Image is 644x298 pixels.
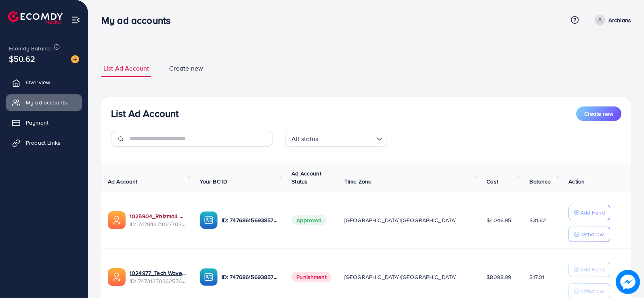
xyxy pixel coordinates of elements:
[26,98,67,106] span: My ad accounts
[71,55,79,63] img: image
[222,215,279,225] p: ID: 7476861569385742352
[321,131,373,145] input: Search for option
[108,177,138,185] span: Ad Account
[222,272,279,282] p: ID: 7476861569385742352
[26,139,61,147] span: Product Links
[580,229,604,239] p: Withdraw
[200,177,228,185] span: Your BC ID
[6,115,82,131] a: Payment
[344,177,371,185] span: Time Zone
[285,131,386,147] div: Search for option
[344,273,457,281] span: [GEOGRAPHIC_DATA]/[GEOGRAPHIC_DATA]
[108,268,126,286] img: ic-ads-acc.e4c84228.svg
[576,106,621,121] button: Create new
[568,177,585,185] span: Action
[487,177,498,185] span: Cost
[130,277,187,285] span: ID: 7473127036257615873
[26,119,48,127] span: Payment
[130,220,187,228] span: ID: 7479437102770323473
[108,211,126,229] img: ic-ads-acc.e4c84228.svg
[111,108,178,119] h3: List Ad Account
[529,177,551,185] span: Balance
[568,262,610,277] button: Add Fund
[344,216,457,224] span: [GEOGRAPHIC_DATA]/[GEOGRAPHIC_DATA]
[6,94,82,110] a: My ad accounts
[487,216,511,224] span: $4046.95
[6,135,82,151] a: Product Links
[290,133,320,145] span: All status
[580,286,604,296] p: Withdraw
[130,269,187,277] a: 1024977_Tech Wave_1739972983986
[580,265,605,274] p: Add Fund
[529,273,544,281] span: $17.01
[26,78,50,86] span: Overview
[101,15,177,26] h3: My ad accounts
[130,212,187,220] a: 1025904_Rhizmall Archbeat_1741442161001
[292,215,326,225] span: Approved
[292,169,321,185] span: Ad Account Status
[130,269,187,285] div: <span class='underline'>1024977_Tech Wave_1739972983986</span></br>7473127036257615873
[200,268,218,286] img: ic-ba-acc.ded83a64.svg
[608,15,631,25] p: Archians
[580,208,605,217] p: Add Fund
[103,64,149,73] span: List Ad Account
[584,110,613,118] span: Create new
[6,74,82,90] a: Overview
[568,205,610,220] button: Add Fund
[529,216,546,224] span: $31.62
[292,272,331,282] span: Punishment
[568,227,610,242] button: Withdraw
[9,53,35,65] span: $50.62
[169,64,203,73] span: Create new
[616,270,640,294] img: image
[487,273,511,281] span: $8098.99
[592,15,631,25] a: Archians
[200,211,218,229] img: ic-ba-acc.ded83a64.svg
[9,44,52,52] span: Ecomdy Balance
[71,15,80,25] img: menu
[8,11,63,24] img: logo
